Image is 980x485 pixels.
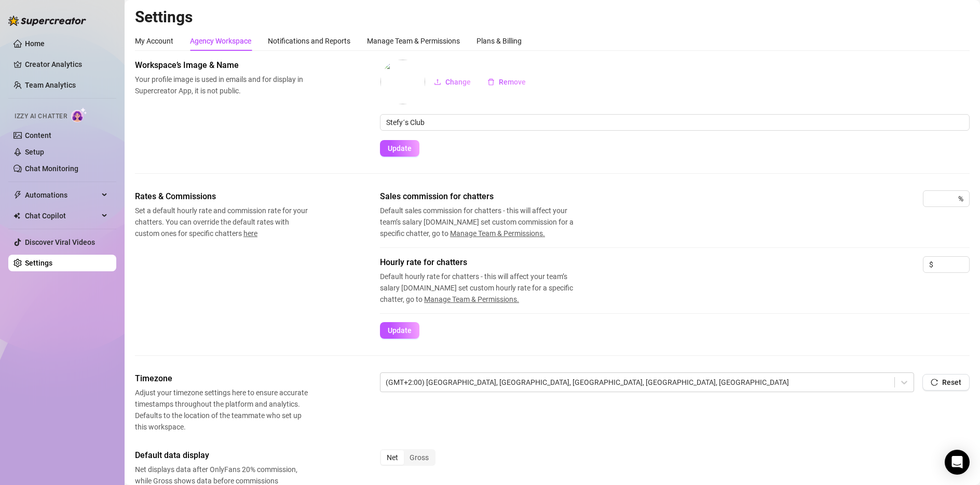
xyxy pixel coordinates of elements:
span: Sales commission for chatters [380,190,588,203]
span: here [243,229,257,238]
input: Enter name [380,114,970,131]
span: Izzy AI Chatter [15,112,67,121]
div: segmented control [380,449,435,466]
span: Update [388,326,412,335]
a: Settings [25,259,52,267]
a: Team Analytics [25,81,76,89]
a: Creator Analytics [25,56,108,73]
span: Manage Team & Permissions. [450,229,545,238]
div: Open Intercom Messenger [945,450,970,475]
div: Agency Workspace [190,35,251,47]
a: Discover Viral Videos [25,238,95,246]
span: Automations [25,187,99,203]
span: Default sales commission for chatters - this will affect your team’s salary [DOMAIN_NAME] set cus... [380,205,588,239]
div: Manage Team & Permissions [367,35,460,47]
div: Gross [404,450,434,465]
span: Remove [499,78,526,86]
span: Change [445,78,471,86]
span: Update [388,144,412,153]
a: Home [25,39,45,48]
span: Chat Copilot [25,207,99,224]
a: Chat Monitoring [25,164,78,173]
span: Your profile image is used in emails and for display in Supercreator App, it is not public. [135,74,309,96]
span: Manage Team & Permissions. [424,295,519,303]
div: Plans & Billing [477,35,522,47]
div: Notifications and Reports [268,35,350,47]
span: Reset [942,378,961,386]
div: My Account [135,35,173,47]
span: delete [487,78,495,86]
a: Setup [25,148,44,156]
span: Set a default hourly rate and commission rate for your chatters. You can override the default rat... [135,205,309,239]
button: Remove [479,74,534,90]
span: Timezone [135,372,309,385]
span: Adjust your timezone settings here to ensure accurate timestamps throughout the platform and anal... [135,387,309,433]
span: upload [434,78,441,86]
span: Rates & Commissions [135,190,309,203]
span: Hourly rate for chatters [380,256,588,269]
button: Update [380,322,419,339]
a: Content [25,131,51,140]
span: reload [931,379,938,386]
button: Reset [922,374,970,391]
span: Default hourly rate for chatters - this will affect your team’s salary [DOMAIN_NAME] set custom h... [380,271,588,305]
span: Default data display [135,449,309,462]
img: AI Chatter [71,107,87,122]
h2: Settings [135,7,970,27]
button: Change [426,74,479,90]
button: Update [380,140,419,157]
div: Net [381,450,404,465]
span: Workspace’s Image & Name [135,59,309,72]
span: thunderbolt [13,191,22,199]
img: workspaceLogos%2Fqht6QgC3YSM5nHrYR1G2uRKaphB3.png [380,60,425,104]
img: Chat Copilot [13,212,20,219]
img: logo-BBDzfeDw.svg [8,16,86,26]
